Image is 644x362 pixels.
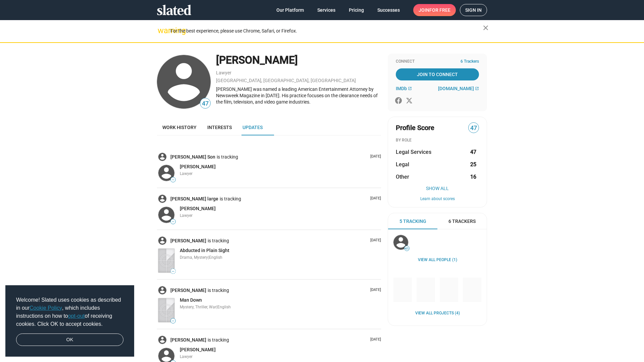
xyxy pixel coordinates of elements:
span: [PERSON_NAME] [180,206,216,211]
a: Sign in [460,4,487,16]
a: Join To Connect [396,68,479,80]
span: is tracking [220,196,243,202]
span: [PERSON_NAME] [180,347,216,352]
a: Abducted in Plain Sight [180,247,229,254]
strong: 16 [470,173,476,180]
div: For the best experience, please use Chrome, Safari, or Firefox. [170,26,483,36]
a: Pricing [343,4,369,16]
a: [PERSON_NAME] [180,164,216,170]
a: Interests [202,119,237,135]
a: [PERSON_NAME] Son [170,154,217,160]
a: Man Down [180,297,202,303]
span: Services [317,4,335,16]
mat-icon: open_in_new [408,86,412,90]
a: Services [312,4,341,16]
mat-icon: warning [158,26,166,35]
span: Work history [162,125,197,130]
p: [DATE] [368,196,381,201]
a: Our Platform [271,4,309,16]
a: [DOMAIN_NAME] [438,86,479,91]
span: Man Down [180,297,202,303]
span: Successes [377,4,400,16]
a: Cookie Policy [30,305,62,311]
span: Updates [243,125,263,130]
span: Join To Connect [397,68,478,80]
span: [PERSON_NAME] [180,164,216,169]
span: 6 Trackers [448,218,476,225]
p: [DATE] [368,238,381,243]
a: [PERSON_NAME] [170,238,208,244]
div: [PERSON_NAME] was named a leading American Entertainment Attorney by Newsweek Magazine in [DATE].... [216,86,381,105]
span: Welcome! Slated uses cookies as described in our , which includes instructions on how to of recei... [16,296,123,328]
a: [PERSON_NAME] [170,287,208,294]
a: Joinfor free [413,4,456,16]
a: dismiss cookie message [16,334,123,346]
span: 6 Trackers [461,59,479,64]
a: IMDb [396,86,412,91]
button: Learn about scores [396,196,479,202]
span: English [217,305,231,309]
span: | [216,305,217,309]
a: [PERSON_NAME] [180,205,216,212]
span: Drama, Mystery [180,255,208,260]
span: is tracking [208,337,230,343]
span: English [209,255,222,260]
span: [DOMAIN_NAME] [438,86,474,91]
span: — [171,269,175,273]
span: 47 [469,124,479,133]
span: Lawyer [180,171,193,176]
span: Pricing [349,4,364,16]
a: View all Projects (4) [415,311,460,316]
button: Show All [396,186,479,191]
a: [GEOGRAPHIC_DATA], [GEOGRAPHIC_DATA], [GEOGRAPHIC_DATA] [216,78,356,83]
span: | [208,255,209,260]
span: Abducted in Plain Sight [180,248,229,253]
a: Successes [372,4,405,16]
span: 5 Tracking [399,218,426,225]
div: [PERSON_NAME] [216,53,381,67]
span: Our Platform [276,4,304,16]
div: Connect [396,59,479,64]
span: is tracking [208,287,230,294]
a: View all People (1) [418,257,457,263]
span: Other [396,173,409,180]
a: opt-out [68,313,85,319]
span: IMDb [396,86,407,91]
strong: 47 [470,148,476,156]
span: 41 [405,247,409,251]
div: cookieconsent [5,285,134,357]
span: Legal [396,161,409,168]
a: [PERSON_NAME] large [170,196,220,202]
span: for free [429,4,450,16]
span: — [171,220,175,224]
span: Sign in [465,4,482,16]
p: [DATE] [368,288,381,293]
mat-icon: open_in_new [475,86,479,90]
span: Legal Services [396,148,431,156]
a: Updates [237,119,268,135]
p: [DATE] [368,337,381,342]
strong: 25 [470,161,476,168]
span: 47 [200,99,210,108]
span: Lawyer [180,213,193,218]
span: is tracking [208,238,230,244]
div: BY ROLE [396,138,479,143]
span: Mystery, Thriller, War [180,305,216,309]
p: [DATE] [368,154,381,159]
a: [PERSON_NAME] [170,337,208,343]
a: Work history [157,119,202,135]
span: — [171,319,175,323]
span: — [171,178,175,182]
span: is tracking [217,154,239,160]
a: [PERSON_NAME] [180,347,216,353]
a: Lawyer [216,70,231,75]
span: Profile Score [396,123,434,132]
span: Join [419,4,450,16]
span: Lawyer [180,354,193,359]
span: Interests [207,125,232,130]
mat-icon: close [482,24,490,32]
